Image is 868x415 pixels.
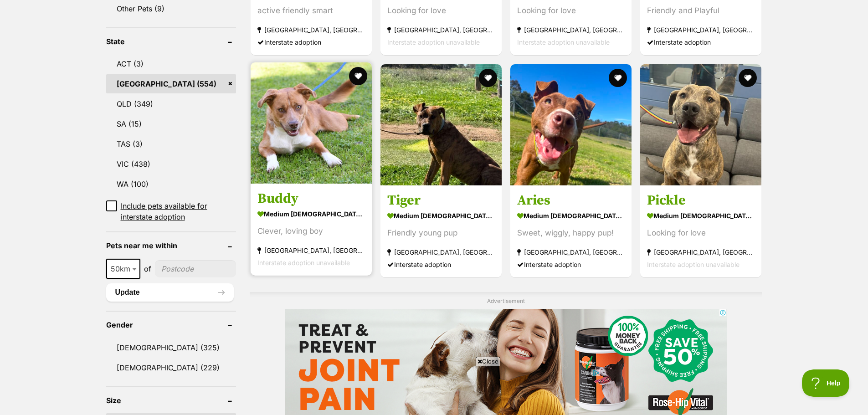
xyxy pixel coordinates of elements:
[106,114,236,133] a: SA (15)
[739,69,757,87] button: favourite
[257,24,365,36] strong: [GEOGRAPHIC_DATA], [GEOGRAPHIC_DATA]
[387,39,480,46] span: Interstate adoption unavailable
[479,69,497,87] button: favourite
[647,192,755,209] h3: Pickle
[510,64,632,185] img: Aries - American Staffordshire Terrier Dog
[387,258,495,271] div: Interstate adoption
[106,259,140,279] span: 50km
[647,5,755,17] div: Friendly and Playful
[106,283,234,302] button: Update
[106,134,236,154] a: TAS (3)
[387,227,495,239] div: Friendly young pup
[380,64,502,185] img: Tiger - Staffordshire Bull Terrier Dog
[647,24,755,36] strong: [GEOGRAPHIC_DATA], [GEOGRAPHIC_DATA]
[251,183,372,276] a: Buddy medium [DEMOGRAPHIC_DATA] Dog Clever, loving boy [GEOGRAPHIC_DATA], [GEOGRAPHIC_DATA] Inter...
[121,200,236,222] span: Include pets available for interstate adoption
[476,357,500,366] span: Close
[517,209,625,222] strong: medium [DEMOGRAPHIC_DATA] Dog
[517,246,625,258] strong: [GEOGRAPHIC_DATA], [GEOGRAPHIC_DATA]
[257,244,365,256] strong: [GEOGRAPHIC_DATA], [GEOGRAPHIC_DATA]
[647,209,755,222] strong: medium [DEMOGRAPHIC_DATA] Dog
[106,37,236,46] header: State
[106,74,236,93] a: [GEOGRAPHIC_DATA] (554)
[647,227,755,239] div: Looking for love
[106,54,236,73] a: ACT (3)
[251,62,372,184] img: Buddy - Kelpie Dog
[107,262,139,275] span: 50km
[106,358,236,377] a: [DEMOGRAPHIC_DATA] (229)
[257,225,365,237] div: Clever, loving boy
[647,36,755,49] div: Interstate adoption
[106,321,236,329] header: Gender
[387,209,495,222] strong: medium [DEMOGRAPHIC_DATA] Dog
[155,260,236,277] input: postcode
[510,185,632,277] a: Aries medium [DEMOGRAPHIC_DATA] Dog Sweet, wiggly, happy pup! [GEOGRAPHIC_DATA], [GEOGRAPHIC_DATA...
[106,338,236,357] a: [DEMOGRAPHIC_DATA] (325)
[609,69,627,87] button: favourite
[517,24,625,36] strong: [GEOGRAPHIC_DATA], [GEOGRAPHIC_DATA]
[257,190,365,207] h3: Buddy
[257,207,365,220] strong: medium [DEMOGRAPHIC_DATA] Dog
[106,241,236,250] header: Pets near me within
[257,259,350,266] span: Interstate adoption unavailable
[106,154,236,174] a: VIC (438)
[257,5,365,17] div: active friendly smart
[144,263,151,274] span: of
[802,369,850,397] iframe: Help Scout Beacon - Open
[387,24,495,36] strong: [GEOGRAPHIC_DATA], [GEOGRAPHIC_DATA]
[387,192,495,209] h3: Tiger
[380,185,502,277] a: Tiger medium [DEMOGRAPHIC_DATA] Dog Friendly young pup [GEOGRAPHIC_DATA], [GEOGRAPHIC_DATA] Inter...
[517,227,625,239] div: Sweet, wiggly, happy pup!
[106,174,236,194] a: WA (100)
[106,200,236,222] a: Include pets available for interstate adoption
[349,67,367,85] button: favourite
[647,261,740,268] span: Interstate adoption unavailable
[517,39,610,46] span: Interstate adoption unavailable
[268,369,600,410] iframe: Advertisement
[517,5,625,17] div: Looking for love
[647,246,755,258] strong: [GEOGRAPHIC_DATA], [GEOGRAPHIC_DATA]
[640,64,761,185] img: Pickle - Unknown x Bull Arab Dog
[106,396,236,405] header: Size
[517,192,625,209] h3: Aries
[387,246,495,258] strong: [GEOGRAPHIC_DATA], [GEOGRAPHIC_DATA]
[106,94,236,113] a: QLD (349)
[257,36,365,49] div: Interstate adoption
[517,258,625,271] div: Interstate adoption
[387,5,495,17] div: Looking for love
[640,185,761,277] a: Pickle medium [DEMOGRAPHIC_DATA] Dog Looking for love [GEOGRAPHIC_DATA], [GEOGRAPHIC_DATA] Inters...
